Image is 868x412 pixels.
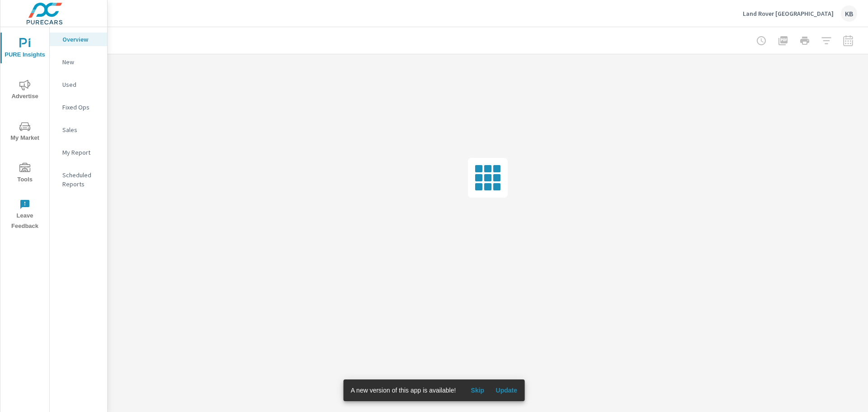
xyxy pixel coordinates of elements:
p: Sales [62,125,100,134]
div: New [50,55,107,69]
div: Sales [50,123,107,137]
p: Land Rover [GEOGRAPHIC_DATA] [743,9,834,18]
p: Scheduled Reports [62,170,100,189]
span: Tools [3,163,47,185]
div: Fixed Ops [50,100,107,114]
span: Advertise [3,80,47,102]
div: KB [841,5,857,22]
button: Update [492,383,521,398]
p: Overview [62,35,100,44]
span: Skip [467,386,488,394]
span: A new version of this app is available! [351,387,456,394]
p: New [62,57,100,66]
div: Scheduled Reports [50,168,107,191]
span: PURE Insights [3,38,47,60]
span: Update [495,386,517,394]
div: Overview [50,33,107,46]
span: Leave Feedback [3,199,47,232]
div: nav menu [0,27,49,235]
button: Skip [463,383,492,398]
div: Used [50,78,107,91]
div: My Report [50,146,107,159]
span: My Market [3,121,47,143]
p: Used [62,80,100,89]
p: Fixed Ops [62,103,100,112]
p: My Report [62,148,100,157]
